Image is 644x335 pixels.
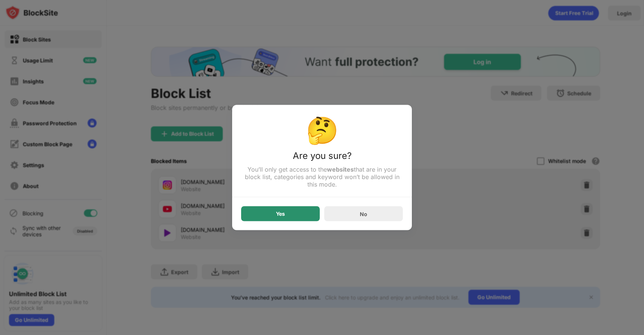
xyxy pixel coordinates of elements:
[360,210,367,217] div: No
[276,211,285,217] div: Yes
[327,166,354,173] strong: websites
[241,114,403,146] div: 🤔
[241,166,403,188] div: You’ll only get access to the that are in your block list, categories and keyword won’t be allowe...
[241,150,403,166] div: Are you sure?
